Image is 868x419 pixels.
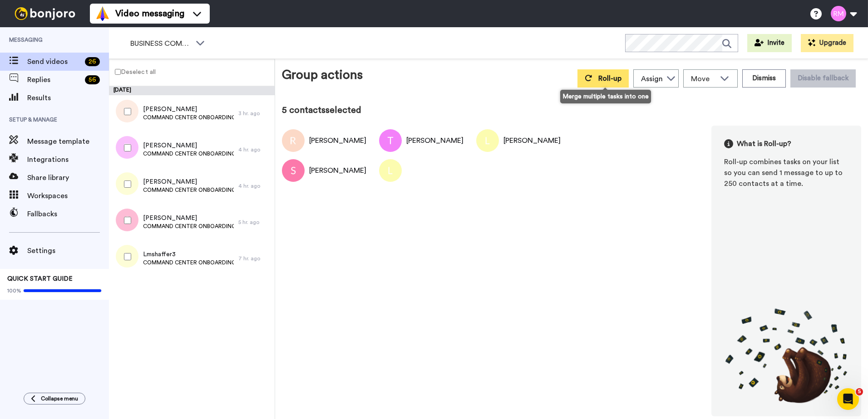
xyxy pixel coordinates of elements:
[742,69,786,88] button: Dismiss
[379,129,402,152] img: Image of Thomas
[238,110,270,117] div: 3 hr. ago
[406,135,464,146] div: [PERSON_NAME]
[109,66,156,77] label: Deselect all
[27,74,81,85] span: Replies
[309,135,366,146] div: [PERSON_NAME]
[130,38,191,49] span: BUSINESS COMMAND CENTER
[837,388,859,410] iframe: Intercom live chat
[641,73,663,84] div: Assign
[724,156,848,189] div: Roll-up combines tasks on your list so you can send 1 message to up to 250 contacts at a time.
[238,255,270,262] div: 7 hr. ago
[577,69,629,88] button: Roll-up
[27,56,81,67] span: Send videos
[27,136,109,147] span: Message template
[282,104,861,117] div: 5 contacts selected
[115,69,121,75] input: Deselect all
[282,129,305,152] img: Image of Roberta
[85,57,100,66] div: 26
[24,393,85,404] button: Collapse menu
[109,86,275,95] div: [DATE]
[724,308,848,404] img: joro-roll.png
[309,165,366,176] div: [PERSON_NAME]
[27,172,109,183] span: Share library
[27,209,109,219] span: Fallbacks
[27,154,109,165] span: Integrations
[691,73,715,84] span: Move
[282,66,363,88] div: Group actions
[238,219,270,226] div: 5 hr. ago
[801,34,853,52] button: Upgrade
[737,138,791,149] span: What is Roll-up?
[856,388,863,395] span: 5
[238,182,270,190] div: 4 hr. ago
[790,69,856,88] button: Disable fallback
[85,75,100,84] div: 56
[11,7,79,20] img: bj-logo-header-white.svg
[115,7,184,20] span: Video messaging
[143,259,234,266] span: COMMAND CENTER ONBOARDING
[143,150,234,157] span: COMMAND CENTER ONBOARDING
[143,214,234,223] span: [PERSON_NAME]
[379,159,402,182] img: Profile Image
[143,105,234,114] span: [PERSON_NAME]
[238,146,270,153] div: 4 hr. ago
[747,34,792,52] button: Invite
[282,159,305,182] img: Image of Shannon
[27,190,109,201] span: Workspaces
[503,135,561,146] div: [PERSON_NAME]
[41,395,78,402] span: Collapse menu
[143,141,234,150] span: [PERSON_NAME]
[7,276,73,282] span: QUICK START GUIDE
[560,90,651,103] div: Merge multiple tasks into one
[143,177,234,186] span: [PERSON_NAME]
[143,223,234,230] span: COMMAND CENTER ONBOARDING
[143,186,234,194] span: COMMAND CENTER ONBOARDING
[143,114,234,121] span: COMMAND CENTER ONBOARDING
[7,287,21,294] span: 100%
[95,6,110,21] img: vm-color.svg
[143,250,234,259] span: Lmshaffer3
[598,75,621,82] span: Roll-up
[27,245,109,256] span: Settings
[476,129,499,152] img: Image of Lisa
[27,93,109,103] span: Results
